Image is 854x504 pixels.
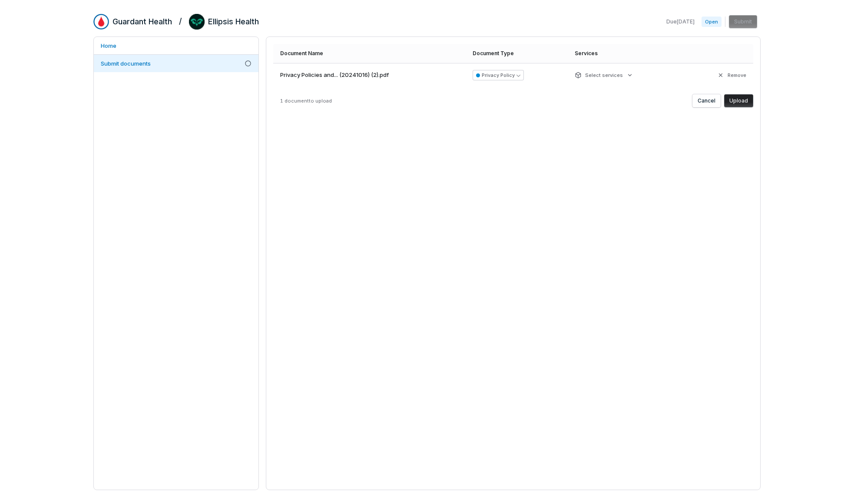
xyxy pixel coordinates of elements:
[702,17,722,27] span: Open
[466,44,568,63] th: Document Type
[568,44,682,63] th: Services
[179,14,182,27] h2: /
[666,18,695,25] span: Due [DATE]
[94,55,258,72] a: Submit documents
[273,44,466,63] th: Document Name
[715,67,749,83] button: Remove
[208,16,259,27] h2: Ellipsis Health
[724,94,753,107] button: Upload
[572,67,636,83] button: Select services
[113,16,172,27] h2: Guardant Health
[280,98,332,104] span: 1 document to upload
[692,94,721,107] button: Cancel
[101,60,151,67] span: Submit documents
[280,71,389,80] span: Privacy Policies and... (20241016) (2).pdf
[94,37,258,54] a: Home
[473,70,524,80] button: Privacy Policy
